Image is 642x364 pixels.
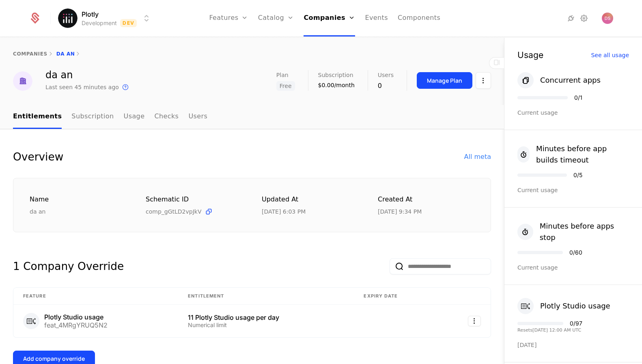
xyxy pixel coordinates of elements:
[570,321,582,326] div: 0 / 97
[476,72,491,89] button: Select action
[517,263,629,272] div: Current usage
[13,51,47,57] a: companies
[318,72,353,78] span: Subscription
[13,105,207,129] ul: Choose Sub Page
[13,105,491,129] nav: Main
[124,105,145,129] a: Usage
[58,9,78,28] img: Plotly
[146,208,201,216] span: comp_gGtLD2vpJkV
[540,75,601,86] div: Concurrent apps
[378,208,422,216] div: 7/22/25, 9:34 PM
[574,95,582,101] div: 0 / 1
[30,208,126,216] div: da an
[378,195,474,205] div: Created at
[30,195,126,205] div: Name
[468,316,481,326] button: Select action
[517,51,543,59] div: Usage
[154,105,179,129] a: Checks
[13,288,178,305] th: Feature
[517,298,610,314] button: Plotly Studio usage
[71,105,114,129] a: Subscription
[378,72,394,78] span: Users
[579,13,589,23] a: Settings
[262,195,358,205] div: Updated at
[13,258,124,274] div: 1 Company Override
[378,81,394,91] div: 0
[120,19,137,27] span: Dev
[569,250,582,255] div: 0 / 60
[417,72,472,89] button: Manage Plan
[573,172,582,178] div: 0 / 5
[602,13,613,24] button: Open user button
[13,105,62,129] a: Entitlements
[540,300,610,312] div: Plotly Studio usage
[517,221,629,243] button: Minutes before apps stop
[13,149,63,165] div: Overview
[517,143,629,166] button: Minutes before app builds timeout
[517,109,629,117] div: Current usage
[82,19,117,27] div: Development
[517,186,629,194] div: Current usage
[517,328,582,332] div: Resets [DATE] 12:00 AM UTC
[318,81,355,89] div: $0.00/month
[44,322,108,328] div: feat_4MRgYRUQ5N2
[276,72,289,78] span: Plan
[464,152,491,162] div: All meta
[591,52,629,58] div: See all usage
[602,13,613,24] img: Daniel Anton Suchy
[188,322,344,328] div: Numerical limit
[60,9,151,27] button: Select environment
[540,221,629,243] div: Minutes before apps stop
[45,83,119,91] div: Last seen 45 minutes ago
[178,288,354,305] th: Entitlement
[188,105,207,129] a: Users
[517,341,629,349] div: [DATE]
[276,81,295,91] span: Free
[536,143,629,166] div: Minutes before app builds timeout
[13,71,32,91] img: da an
[427,77,462,85] div: Manage Plan
[188,314,344,321] div: 11 Plotly Studio usage per day
[23,355,85,363] div: Add company override
[262,208,306,216] div: 9/2/25, 6:03 PM
[517,72,601,88] button: Concurrent apps
[354,288,439,305] th: Expiry date
[45,70,130,80] div: da an
[566,13,576,23] a: Integrations
[146,195,242,204] div: Schematic ID
[82,9,99,19] span: Plotly
[44,314,108,320] div: Plotly Studio usage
